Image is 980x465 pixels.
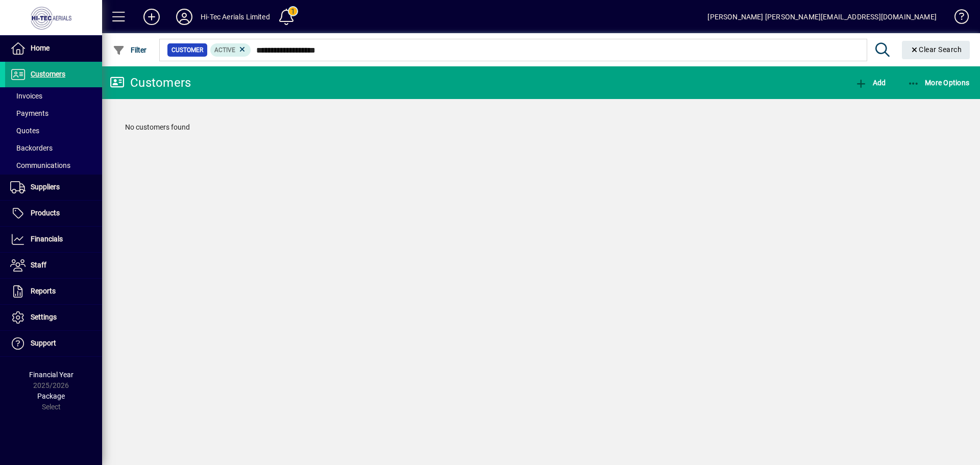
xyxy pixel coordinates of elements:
[5,305,102,330] a: Settings
[171,45,203,55] span: Customer
[29,371,73,379] span: Financial Year
[31,261,46,269] span: Staff
[852,74,888,92] button: Add
[905,74,972,92] button: More Options
[5,139,102,157] a: Backorders
[707,9,937,25] div: [PERSON_NAME] [PERSON_NAME][EMAIL_ADDRESS][DOMAIN_NAME]
[5,253,102,278] a: Staff
[31,339,56,347] span: Support
[214,46,235,54] span: Active
[855,79,886,87] span: Add
[10,109,48,117] span: Payments
[5,122,102,139] a: Quotes
[10,127,39,135] span: Quotes
[5,331,102,356] a: Support
[110,41,150,59] button: Filter
[110,75,191,91] div: Customers
[5,175,102,200] a: Suppliers
[10,92,42,100] span: Invoices
[113,46,147,54] span: Filter
[31,287,56,295] span: Reports
[31,44,50,52] span: Home
[31,70,65,78] span: Customers
[31,235,63,243] span: Financials
[168,8,201,26] button: Profile
[902,41,970,59] button: Clear
[31,313,57,321] span: Settings
[910,45,962,54] span: Clear Search
[201,9,270,25] div: Hi-Tec Aerials Limited
[115,112,967,143] div: No customers found
[31,183,60,191] span: Suppliers
[5,157,102,174] a: Communications
[37,392,65,400] span: Package
[5,36,102,61] a: Home
[5,227,102,252] a: Financials
[947,2,967,35] a: Knowledge Base
[10,144,53,152] span: Backorders
[908,79,970,87] span: More Options
[5,105,102,122] a: Payments
[5,201,102,226] a: Products
[5,87,102,105] a: Invoices
[5,279,102,304] a: Reports
[10,161,70,169] span: Communications
[210,43,251,57] mat-chip: Activation Status: Active
[31,209,60,217] span: Products
[135,8,168,26] button: Add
